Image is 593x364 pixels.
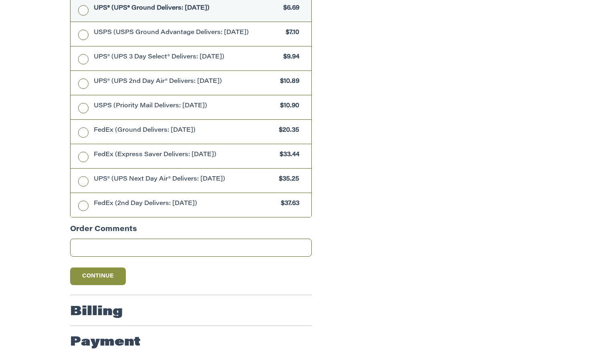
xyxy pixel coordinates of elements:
span: $10.89 [276,77,300,86]
span: $7.10 [282,28,300,38]
legend: Order Comments [70,224,137,239]
span: $37.63 [277,199,300,209]
span: FedEx (Ground Delivers: [DATE]) [94,126,275,135]
span: $6.69 [280,4,300,13]
span: $20.35 [275,126,300,135]
span: USPS (Priority Mail Delivers: [DATE]) [94,102,276,111]
span: UPS® (UPS 2nd Day Air® Delivers: [DATE]) [94,77,276,86]
span: USPS (USPS Ground Advantage Delivers: [DATE]) [94,28,282,38]
span: UPS® (UPS® Ground Delivers: [DATE]) [94,4,280,13]
span: $10.90 [276,102,300,111]
span: UPS® (UPS Next Day Air® Delivers: [DATE]) [94,175,275,184]
span: UPS® (UPS 3 Day Select® Delivers: [DATE]) [94,53,280,62]
h2: Billing [70,304,123,320]
span: $35.25 [275,175,300,184]
h2: Payment [70,334,141,350]
span: $33.44 [276,151,300,160]
span: $9.94 [280,53,300,62]
span: FedEx (Express Saver Delivers: [DATE]) [94,151,276,160]
span: FedEx (2nd Day Delivers: [DATE]) [94,199,277,209]
button: Continue [70,267,126,285]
